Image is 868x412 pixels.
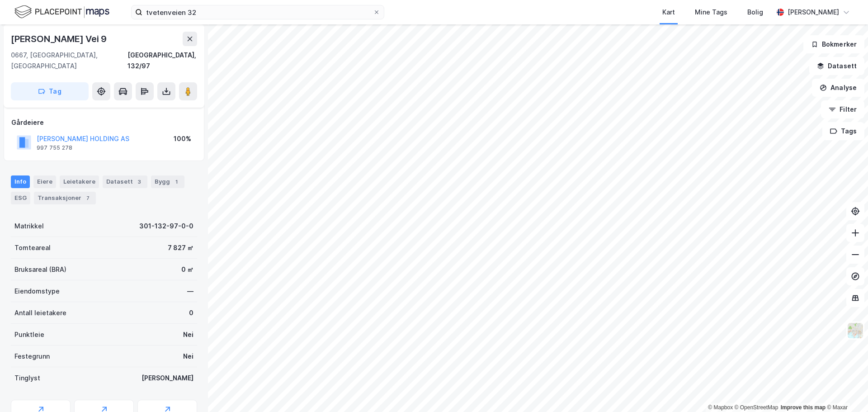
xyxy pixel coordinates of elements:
[142,373,193,384] div: [PERSON_NAME]
[11,175,30,188] div: Info
[11,32,108,46] div: [PERSON_NAME] Vei 9
[14,308,66,318] div: Antall leietakere
[187,286,193,297] div: —
[823,369,868,412] iframe: Chat Widget
[14,373,40,384] div: Tinglyst
[189,308,193,318] div: 0
[747,7,763,18] div: Bolig
[781,404,826,411] a: Improve this map
[14,329,44,340] div: Punktleie
[183,351,193,362] div: Nei
[168,242,193,253] div: 7 827 ㎡
[34,192,96,204] div: Transaksjoner
[172,177,181,186] div: 1
[823,369,868,412] div: Kontrollprogram for chat
[821,100,864,118] button: Filter
[14,286,60,297] div: Eiendomstype
[809,57,864,75] button: Datasett
[662,7,675,18] div: Kart
[37,144,72,152] div: 997 755 278
[14,264,66,275] div: Bruksareal (BRA)
[60,175,99,188] div: Leietakere
[735,404,778,411] a: OpenStreetMap
[11,192,30,204] div: ESG
[14,4,109,20] img: logo.f888ab2527a4732fd821a326f86c7f29.svg
[127,50,197,71] div: [GEOGRAPHIC_DATA], 132/97
[788,7,839,18] div: [PERSON_NAME]
[11,50,127,71] div: 0667, [GEOGRAPHIC_DATA], [GEOGRAPHIC_DATA]
[11,117,197,128] div: Gårdeiere
[14,351,50,362] div: Festegrunn
[695,7,727,18] div: Mine Tags
[14,221,44,232] div: Matrikkel
[33,175,56,188] div: Eiere
[183,329,193,340] div: Nei
[822,122,864,140] button: Tags
[142,5,373,19] input: Søk på adresse, matrikkel, gårdeiere, leietakere eller personer
[847,322,864,339] img: Z
[181,264,193,275] div: 0 ㎡
[151,175,184,188] div: Bygg
[174,133,191,144] div: 100%
[803,35,864,53] button: Bokmerker
[708,404,733,411] a: Mapbox
[812,79,864,97] button: Analyse
[139,221,193,232] div: 301-132-97-0-0
[11,82,89,100] button: Tag
[14,242,51,253] div: Tomteareal
[83,194,92,203] div: 7
[135,177,144,186] div: 3
[103,175,147,188] div: Datasett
